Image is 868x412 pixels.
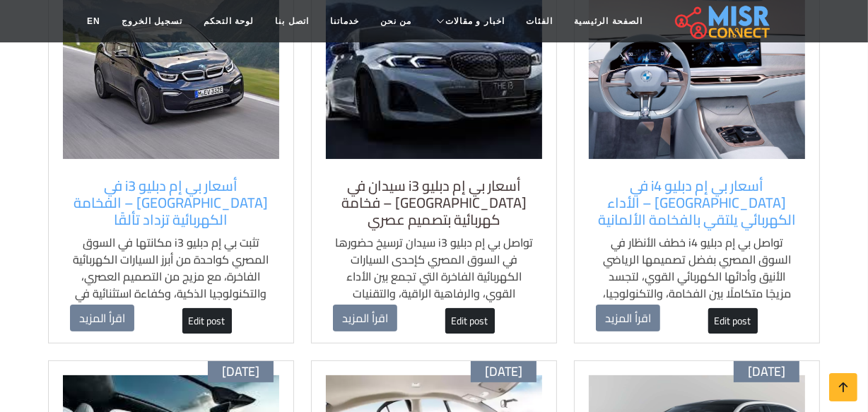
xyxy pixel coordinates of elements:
a: Edit post [182,308,232,334]
a: أسعار بي إم دبليو i3 في [GEOGRAPHIC_DATA] – الفخامة الكهربائية تزداد تألقًا [70,177,272,228]
a: لوحة التحكم [193,8,264,35]
a: Edit post [445,308,495,334]
p: تواصل بي إم دبليو i4 خطف الأنظار في السوق المصري بفضل تصميمها الرياضي الأنيق وأدائها الكهربائي ال... [596,234,798,319]
a: الفئات [515,8,563,35]
span: [DATE] [485,364,522,379]
a: أسعار بي إم دبليو i3 سيدان في [GEOGRAPHIC_DATA] – فخامة كهربائية بتصميم عصري [333,177,535,228]
a: اتصل بنا [264,8,319,35]
span: [DATE] [222,364,259,379]
img: main.misr_connect [675,4,770,39]
a: تسجيل الخروج [111,8,193,35]
a: أسعار بي إم دبليو i4 في [GEOGRAPHIC_DATA] – الأداء الكهربائي يلتقي بالفخامة الألمانية [596,177,798,228]
a: من نحن [370,8,422,35]
a: اقرأ المزيد [70,305,134,331]
a: اخبار و مقالات [422,8,515,35]
span: [DATE] [748,364,785,379]
p: تواصل بي إم دبليو i3 سيدان ترسيخ حضورها في السوق المصري كإحدى السيارات الكهربائية الفاخرة التي تج... [333,234,535,336]
a: EN [76,8,111,35]
a: الصفحة الرئيسية [563,8,653,35]
a: خدماتنا [319,8,370,35]
p: تثبت بي إم دبليو i3 مكانتها في السوق المصري كواحدة من أبرز السيارات الكهربائية الفاخرة، مع مزيج م... [70,234,272,336]
a: Edit post [708,308,758,334]
a: اقرأ المزيد [333,305,397,331]
span: اخبار و مقالات [445,15,505,28]
a: اقرأ المزيد [596,305,660,331]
